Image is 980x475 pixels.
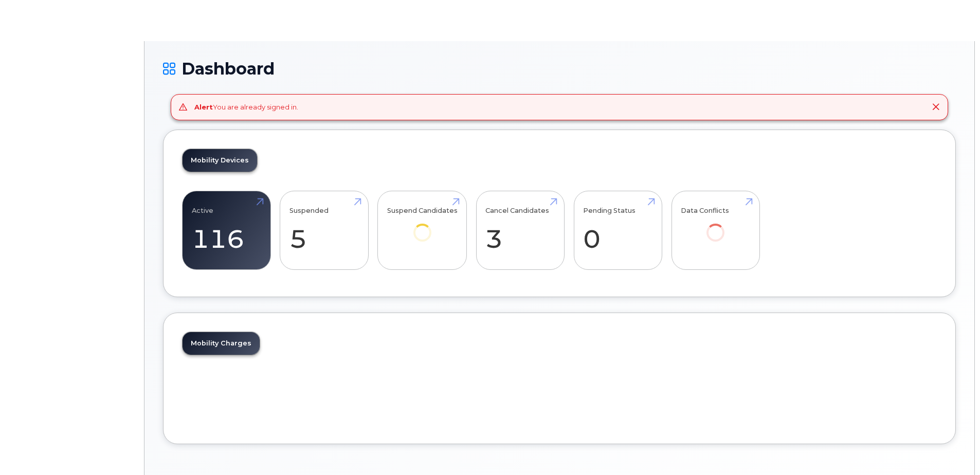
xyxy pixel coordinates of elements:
a: Mobility Charges [183,332,260,355]
a: Data Conflicts [681,196,750,255]
a: Mobility Devices [183,149,257,172]
a: Suspended 5 [289,196,359,264]
a: Active 116 [192,196,261,264]
strong: Alert [194,103,213,111]
a: Pending Status 0 [583,196,652,264]
a: Cancel Candidates 3 [485,196,555,264]
a: Suspend Candidates [387,196,458,255]
div: You are already signed in. [194,102,298,112]
h1: Dashboard [163,60,956,78]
